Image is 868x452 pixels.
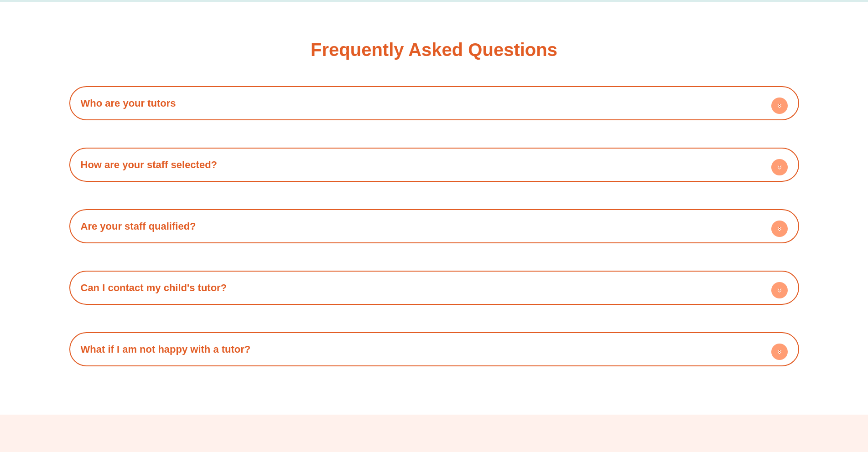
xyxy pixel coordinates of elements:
[81,98,176,109] a: Who are your tutors
[81,221,196,232] a: Are your staff qualified?
[74,275,795,300] h4: Can I contact my child's tutor?
[311,41,557,59] h3: Frequently Asked Questions
[81,159,218,170] a: How are your staff selected?
[74,91,795,116] h4: Who are your tutors
[74,214,795,239] h4: Are your staff qualified?
[716,349,868,452] iframe: Chat Widget
[81,344,251,355] a: What if I am not happy with a tutor?
[74,337,795,362] h4: What if I am not happy with a tutor?
[81,282,227,293] a: Can I contact my child's tutor?
[74,152,795,177] h4: How are your staff selected?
